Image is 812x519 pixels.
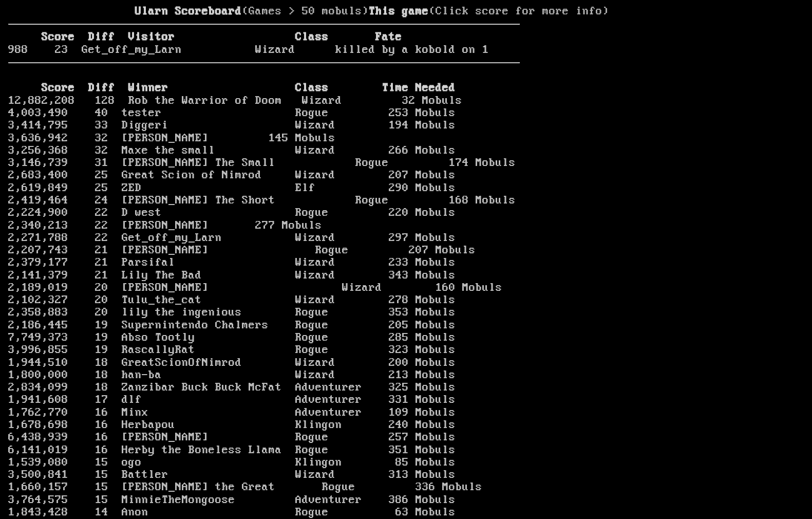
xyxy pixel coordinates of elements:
[8,431,456,443] a: 6,438,939 16 [PERSON_NAME] Rogue 257 Mobuls
[8,269,456,282] a: 2,141,379 21 Lily The Bad Wizard 343 Mobuls
[8,182,456,194] a: 2,619,849 25 ZED Elf 290 Mobuls
[135,5,242,17] b: Ularn Scoreboard
[8,5,520,493] larn: (Games > 50 mobuls) (Click score for more info) Click on a score for more information ---- Reload...
[8,244,476,256] a: 2,207,743 21 [PERSON_NAME] Rogue 207 Mobuls
[8,207,456,219] a: 2,224,900 22 D west Rogue 220 Mobuls
[8,119,456,132] a: 3,414,795 33 Diggeri Wizard 194 Mobuls
[8,194,516,207] a: 2,419,464 24 [PERSON_NAME] The Short Rogue 168 Mobuls
[8,444,456,456] a: 6,141,019 16 Herby the Boneless Llama Rogue 351 Mobuls
[8,169,456,181] a: 2,683,400 25 Great Scion of Nimrod Wizard 207 Mobuls
[8,219,322,232] a: 2,340,213 22 [PERSON_NAME] 277 Mobuls
[8,44,489,56] a: 988 23 Get_off_my_Larn Wizard killed by a kobold on 1
[8,456,456,469] a: 1,539,080 15 ogo Klingon 85 Mobuls
[8,294,456,306] a: 2,102,327 20 Tulu_the_cat Wizard 278 Mobuls
[8,306,456,319] a: 2,358,883 20 lily the ingenious Rogue 353 Mobuls
[8,381,456,394] a: 2,834,099 18 Zanzibar Buck Buck McFat Adventurer 325 Mobuls
[8,481,482,493] a: 1,660,157 15 [PERSON_NAME] the Great Rogue 336 Mobuls
[8,469,456,481] a: 3,500,841 15 Battler Wizard 313 Mobuls
[8,344,456,356] a: 3,996,855 19 RascallyRat Rogue 323 Mobuls
[8,282,502,294] a: 2,189,019 20 [PERSON_NAME] Wizard 160 Mobuls
[8,369,456,381] a: 1,800,000 18 han-ba Wizard 213 Mobuls
[8,419,456,431] a: 1,678,698 16 Herbapou Klingon 240 Mobuls
[8,107,456,119] a: 4,003,490 40 tester Rogue 253 Mobuls
[42,31,402,43] b: Score Diff Visitor Class Fate
[42,82,456,94] b: Score Diff Winner Class Time Needed
[8,319,456,331] a: 2,186,445 19 Supernintendo Chalmers Rogue 205 Mobuls
[8,406,456,419] a: 1,762,770 16 Minx Adventurer 109 Mobuls
[8,357,456,369] a: 1,944,510 18 GreatScionOfNimrod Wizard 200 Mobuls
[369,5,429,17] b: This game
[8,144,456,157] a: 3,256,368 32 Maxe the small Wizard 266 Mobuls
[8,331,456,344] a: 7,749,373 19 Abso Tootly Rogue 285 Mobuls
[8,232,456,244] a: 2,271,788 22 Get_off_my_Larn Wizard 297 Mobuls
[8,256,456,269] a: 2,379,177 21 Parsifal Wizard 233 Mobuls
[8,95,462,107] a: 12,882,208 128 Rob the Warrior of Doom Wizard 32 Mobuls
[8,394,456,406] a: 1,941,608 17 dlf Adventurer 331 Mobuls
[8,132,335,144] a: 3,636,942 32 [PERSON_NAME] 145 Mobuls
[8,157,516,169] a: 3,146,739 31 [PERSON_NAME] The Small Rogue 174 Mobuls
